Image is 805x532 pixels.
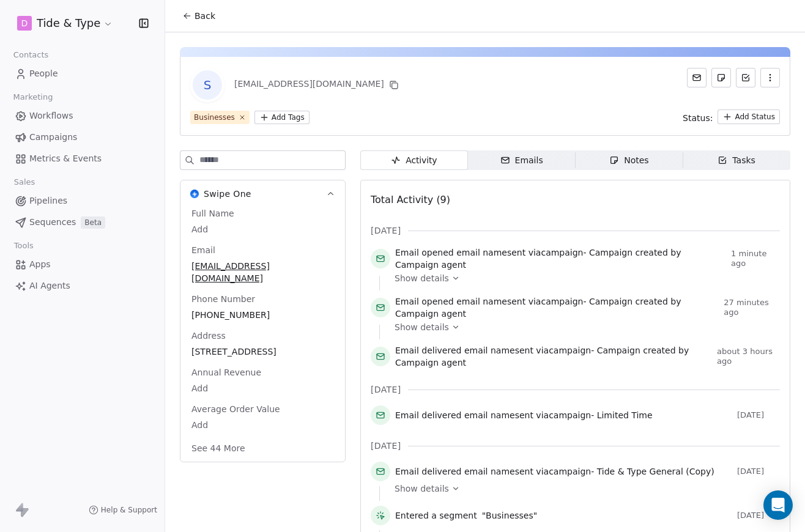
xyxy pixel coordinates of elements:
span: Show details [395,321,449,333]
span: Email delivered [395,467,461,476]
span: [DATE] [737,467,780,476]
span: [DATE] [371,440,401,452]
span: [DATE] [371,224,401,237]
span: Back [195,10,215,22]
div: Swipe OneSwipe One [180,207,345,462]
span: Email [189,244,218,256]
span: Contacts [8,46,54,64]
a: Show details [395,321,771,333]
span: Beta [81,216,105,229]
button: Add Status [718,109,780,124]
span: S [193,70,222,100]
button: Back [175,5,223,27]
span: Tide & Type General (Copy) [597,467,714,476]
span: 27 minutes ago [724,298,780,317]
span: [PHONE_NUMBER] [191,309,334,321]
span: Sales [9,173,40,191]
span: Marketing [8,88,58,106]
a: Show details [395,272,771,284]
span: Email delivered [395,410,461,420]
span: Metrics & Events [29,152,102,165]
span: Show details [395,482,449,495]
a: Apps [10,254,155,275]
span: Apps [29,258,51,271]
span: Add [191,419,334,431]
span: email name sent via campaign - [395,246,726,271]
span: People [29,67,58,80]
span: Workflows [29,109,73,122]
button: Add Tags [254,111,310,124]
a: Workflows [10,106,155,126]
span: [EMAIL_ADDRESS][DOMAIN_NAME] [191,260,334,284]
a: Show details [395,482,771,495]
span: 1 minute ago [731,249,780,268]
button: Swipe OneSwipe One [180,180,345,207]
span: Phone Number [189,293,258,305]
span: Average Order Value [189,403,283,415]
img: Swipe One [190,190,199,198]
a: Campaigns [10,127,155,147]
span: Tools [9,237,39,255]
span: Show details [395,272,449,284]
span: email name sent via campaign - [395,409,653,421]
span: email name sent via campaign - [395,295,719,320]
span: Help & Support [101,505,157,515]
button: See 44 More [184,437,253,459]
span: "Businesses" [482,509,538,522]
span: [DATE] [371,383,401,396]
a: Metrics & Events [10,149,155,169]
div: [EMAIL_ADDRESS][DOMAIN_NAME] [234,78,401,92]
div: Businesses [194,112,235,123]
span: Entered a segment [395,509,477,522]
span: email name sent via campaign - [395,465,714,478]
span: [DATE] [737,511,780,520]
a: AI Agents [10,276,155,296]
div: Notes [609,154,648,167]
div: Tasks [718,154,755,167]
span: D [21,17,28,29]
span: Sequences [29,216,76,229]
span: email name sent via campaign - [395,344,712,369]
span: Add [191,382,334,394]
span: Full Name [189,207,237,220]
span: Email opened [395,248,454,257]
span: Total Activity (9) [371,194,450,205]
a: People [10,64,155,84]
span: Status: [683,112,713,124]
a: Pipelines [10,191,155,211]
span: [DATE] [737,410,780,420]
span: Swipe One [204,188,251,200]
span: Add [191,223,334,235]
span: [STREET_ADDRESS] [191,345,334,358]
span: about 3 hours ago [717,347,780,366]
div: Emails [500,154,543,167]
span: Email delivered [395,345,461,355]
span: Address [189,330,228,342]
button: DTide & Type [15,13,116,34]
a: SequencesBeta [10,212,155,232]
span: Tide & Type [37,15,100,31]
span: Annual Revenue [189,366,264,379]
span: Pipelines [29,194,67,207]
span: Campaigns [29,131,77,144]
a: Help & Support [89,505,157,515]
span: Limited Time [597,410,653,420]
span: AI Agents [29,279,70,292]
span: Email opened [395,297,454,306]
div: Open Intercom Messenger [763,490,793,520]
